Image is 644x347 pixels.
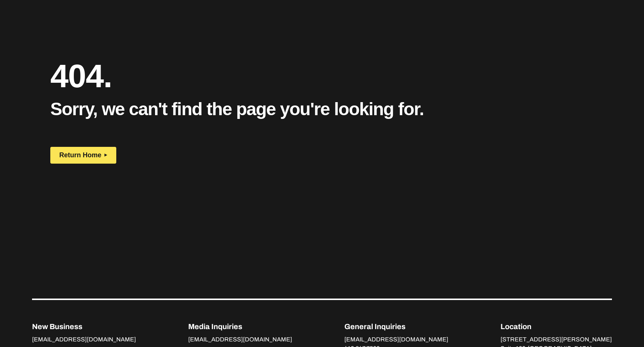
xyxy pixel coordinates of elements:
[50,147,116,164] button: Return Home
[344,321,448,332] p: General Inquiries
[501,335,612,344] p: [STREET_ADDRESS][PERSON_NAME]
[50,98,424,120] h3: Sorry, we can't find the page you're looking for.
[188,321,292,332] p: Media Inquiries
[59,151,101,159] span: Return Home
[501,321,612,332] p: Location
[188,336,292,344] a: [EMAIL_ADDRESS][DOMAIN_NAME]
[50,60,337,92] h1: 404.
[344,336,448,344] a: [EMAIL_ADDRESS][DOMAIN_NAME]
[32,321,136,332] p: New Business
[32,336,136,344] a: [EMAIL_ADDRESS][DOMAIN_NAME]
